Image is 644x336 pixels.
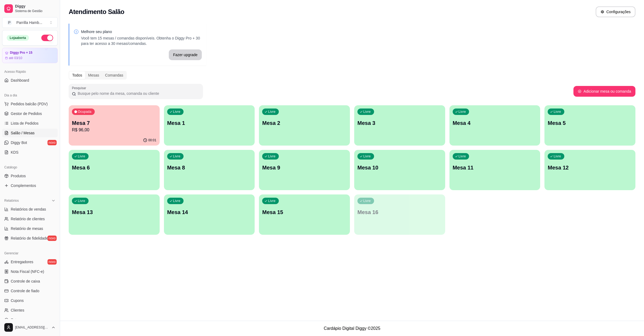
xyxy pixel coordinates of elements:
span: Clientes [11,308,24,313]
button: LivreMesa 9 [259,150,350,190]
span: Sistema de Gestão [15,9,56,13]
a: Dashboard [2,76,58,85]
span: Relatório de mesas [11,226,43,231]
span: P [7,20,12,25]
p: Mesa 13 [72,208,156,216]
p: Mesa 14 [167,208,252,216]
a: Relatório de fidelidadenovo [2,234,58,243]
span: Lista de Pedidos [11,121,39,126]
a: Diggy Botnovo [2,138,58,147]
p: Livre [173,110,181,114]
button: LivreMesa 12 [544,150,635,190]
p: Livre [173,199,181,203]
p: Mesa 12 [548,164,632,171]
p: Mesa 5 [548,119,632,127]
label: Pesquisar [72,86,88,90]
button: LivreMesa 5 [544,105,635,146]
p: R$ 96,00 [72,127,156,133]
span: Entregadores [11,259,33,265]
span: Controle de caixa [11,279,40,284]
p: Livre [78,199,85,203]
div: Dia a dia [2,91,58,100]
span: Gestor de Pedidos [11,111,42,116]
p: Mesa 1 [167,119,252,127]
p: Livre [78,154,85,158]
p: Ocupada [78,110,92,114]
button: LivreMesa 13 [69,194,160,235]
span: Complementos [11,183,36,188]
p: Melhore seu plano [81,29,202,34]
button: Configurações [596,6,635,17]
p: Livre [554,154,561,158]
p: Mesa 9 [262,164,347,171]
p: Mesa 4 [453,119,537,127]
div: Todos [69,71,85,79]
h2: Atendimento Salão [69,8,124,16]
button: Alterar Status [41,35,53,41]
p: Mesa 6 [72,164,156,171]
span: [EMAIL_ADDRESS][DOMAIN_NAME] [15,325,49,330]
button: Pedidos balcão (PDV) [2,100,58,108]
button: LivreMesa 6 [69,150,160,190]
span: Dashboard [11,78,29,83]
p: Mesa 2 [262,119,347,127]
a: KDS [2,148,58,157]
button: LivreMesa 8 [164,150,255,190]
div: Catálogo [2,163,58,172]
p: Livre [459,110,466,114]
p: Você tem 15 mesas / comandas disponíveis. Obtenha o Diggy Pro + 30 para ter acesso a 30 mesas/com... [81,35,202,46]
a: Relatório de clientes [2,215,58,223]
p: 00:01 [148,138,156,142]
span: Relatórios [4,198,19,203]
button: LivreMesa 11 [449,150,540,190]
p: Mesa 15 [262,208,347,216]
button: LivreMesa 10 [354,150,445,190]
button: LivreMesa 14 [164,194,255,235]
span: Relatório de fidelidade [11,236,48,241]
a: Salão / Mesas [2,129,58,137]
p: Livre [173,154,181,158]
span: Estoque [11,317,24,323]
a: Relatório de mesas [2,224,58,233]
p: Livre [363,199,371,203]
article: Diggy Pro + 15 [10,51,32,55]
a: Entregadoresnovo [2,258,58,266]
p: Livre [554,110,561,114]
a: Diggy Pro + 15até 03/10 [2,48,58,63]
span: KDS [11,150,19,155]
p: Livre [268,154,276,158]
div: Gerenciar [2,249,58,258]
span: Pedidos balcão (PDV) [11,101,48,107]
p: Mesa 11 [453,164,537,171]
a: Nota Fiscal (NFC-e) [2,267,58,276]
button: LivreMesa 2 [259,105,350,146]
p: Mesa 7 [72,119,156,127]
div: Mesas [85,71,102,79]
a: DiggySistema de Gestão [2,2,58,15]
a: Relatórios de vendas [2,205,58,214]
a: Cupons [2,296,58,305]
button: OcupadaMesa 7R$ 96,0000:01 [69,105,160,146]
button: LivreMesa 1 [164,105,255,146]
button: LivreMesa 4 [449,105,540,146]
a: Clientes [2,306,58,315]
p: Livre [363,154,371,158]
button: Fazer upgrade [169,49,202,60]
span: Cupons [11,298,24,303]
span: Produtos [11,173,26,179]
p: Mesa 3 [357,119,442,127]
p: Mesa 10 [357,164,442,171]
div: Parrilla Hamb ... [16,20,42,25]
button: Adicionar mesa ou comanda [573,86,635,97]
div: Loja aberta [7,35,29,41]
span: Salão / Mesas [11,130,35,136]
span: Nota Fiscal (NFC-e) [11,269,44,274]
a: Produtos [2,172,58,180]
span: Relatórios de vendas [11,207,46,212]
input: Pesquisar [76,91,200,96]
a: Controle de caixa [2,277,58,286]
a: Controle de fiado [2,287,58,295]
span: Diggy [15,4,56,9]
p: Livre [363,110,371,114]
